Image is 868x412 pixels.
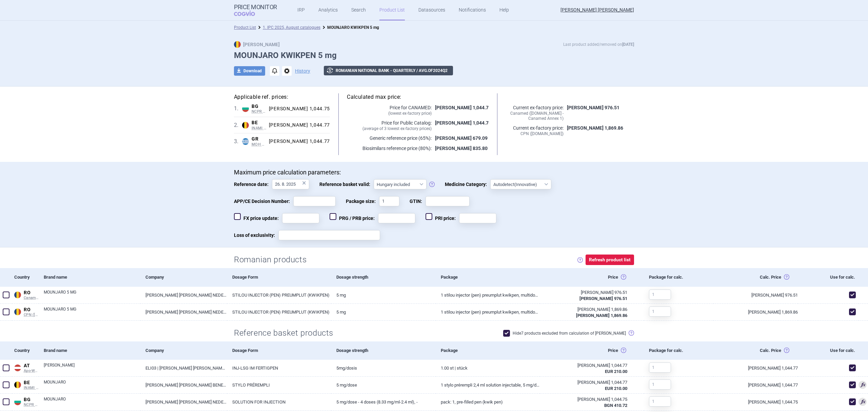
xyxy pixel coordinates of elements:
[39,341,140,360] div: Brand name
[576,313,627,318] strong: [PERSON_NAME] 1,869.86
[435,135,488,141] strong: [PERSON_NAME] 679.09
[713,268,798,286] div: Calc. Price
[44,362,140,374] a: [PERSON_NAME]
[445,179,490,189] span: Medicine Category:
[39,268,140,286] div: Brand name
[436,304,540,320] a: 1 stilou injector (pen) preumplut KwikPen, multidoză (5 mg/0,6 ml/doză)
[798,341,859,360] div: Use for calc.
[327,25,379,30] strong: MOUNJARO KWIKPEN 5 mg
[859,398,867,406] span: Used for calculation
[234,11,264,16] span: COGVIO
[320,24,379,31] li: MOUNJARO KWIKPEN 5 mg
[234,42,280,47] strong: [PERSON_NAME]
[266,138,330,145] div: [PERSON_NAME] 1,044.77
[24,386,39,390] span: INAMI RPS
[331,341,435,360] div: Dosage strength
[24,313,39,317] span: CPN ([DOMAIN_NAME])
[266,122,330,128] div: [PERSON_NAME] 1,044.77
[266,106,330,112] div: [PERSON_NAME] 1,044.75
[140,394,227,410] a: [PERSON_NAME] [PERSON_NAME] NEDERLAND B.V, [GEOGRAPHIC_DATA]
[234,51,634,60] h1: MOUNJARO KWIKPEN 5 mg
[252,142,266,147] span: MOH PS
[234,327,339,339] h2: Reference basket products
[506,131,564,136] span: CPN ([DOMAIN_NAME])
[436,287,540,303] a: 1 stilou injector (pen) preumplut KwikPen, multidoza (5 mg/0,6ml/doza) (2 ani)
[347,126,432,131] span: ( average of 3 lowest ex-factory prices )
[24,307,39,313] span: RO
[347,111,432,116] span: ( lowest ex-factory price )
[545,379,627,392] abbr: Ex-Factory without VAT from source
[436,268,540,286] div: Package
[234,121,242,129] span: 2 .
[331,394,435,410] a: 5 mg/dose - 4 doses (8.33 mg/ml-2.4 ml), -
[140,268,227,286] div: Company
[44,379,140,391] a: MOUNJARO
[14,292,21,298] img: Romania
[436,377,540,393] a: 1 stylo prérempli 2,4 mL solution injectable, 5 mg/dose
[24,380,39,386] span: BE
[234,179,272,189] span: Reference date:
[436,360,540,376] a: 1.00 ST | Stück
[252,104,266,110] span: BG
[563,41,634,48] p: Last product added/removed on
[234,4,277,17] a: Price MonitorCOGVIO
[545,306,627,319] abbr: Ex-Factory without VAT from source
[545,289,627,296] div: [PERSON_NAME] 976.51
[252,109,266,114] span: NCPR PRED
[140,287,227,303] a: [PERSON_NAME] [PERSON_NAME] NEDERLAND B.V. - [GEOGRAPHIC_DATA]
[227,268,331,286] div: Dosage Form
[331,360,435,376] a: 5MG/DOSIS
[227,287,331,303] a: STILOU INJECTOR (PEN) PREUMPLUT (KWIKPEN)
[234,230,278,240] span: Loss of exclusivity:
[604,403,627,408] strong: BGN 410.72
[44,306,140,318] a: MOUNJARO 5 MG
[234,24,256,31] li: Product List
[278,230,380,240] input: Loss of exclusivity:
[24,290,39,296] span: RO
[426,196,470,206] input: GTIN:
[242,122,249,129] img: Belgium
[347,145,432,152] p: Biosimilars reference price (80%):
[44,289,140,301] a: MOUNJARO 5 MG
[545,362,627,369] div: [PERSON_NAME] 1,044.77
[506,111,564,121] span: Canamed ([DOMAIN_NAME] - Canamed Annex 1)
[347,135,432,142] p: Generic reference price (65%):
[140,377,227,393] a: [PERSON_NAME] [PERSON_NAME] BENELUX
[713,304,798,320] a: [PERSON_NAME] 1,869.86
[234,254,307,265] h2: Romanian products
[435,105,491,110] strong: [PERSON_NAME] 1,044.75
[490,179,551,189] select: Medicine Category:
[12,395,39,407] a: BGBGNCPR PRED
[649,362,671,373] input: 1
[234,4,277,11] strong: Price Monitor
[234,93,330,101] h5: Applicable ref. prices:
[295,69,310,73] button: History
[459,213,496,223] input: PRI price:
[622,42,634,47] strong: [DATE]
[347,93,489,101] h5: Calculated max price:
[503,330,626,337] label: Hide 7 products excluded from calculation of [PERSON_NAME]
[12,341,39,360] div: Country
[14,308,21,315] img: Romania
[713,360,798,376] a: [PERSON_NAME] 1,044.77
[545,396,627,402] div: [PERSON_NAME] 1,044.75
[798,268,859,286] div: Use for calc.
[242,105,249,112] img: Bulgaria
[347,119,432,131] p: Price for Public Catalog:
[234,41,241,48] img: RO
[242,138,249,145] img: Greece
[12,378,39,390] a: BEBEINAMI RPS
[545,379,627,386] div: [PERSON_NAME] 1,044.77
[234,66,265,76] button: Download
[331,268,435,286] div: Dosage strength
[234,196,293,206] span: APP/CE Decision Number:
[12,361,39,373] a: ATATApo-Warenv.III
[436,341,540,360] div: Package
[649,396,671,407] input: 1
[649,379,671,390] input: 1
[24,369,39,373] span: Apo-Warenv.III
[12,305,39,317] a: ROROCPN ([DOMAIN_NAME])
[14,381,21,388] img: Belgium
[302,179,306,187] div: ×
[227,304,331,320] a: STILOU INJECTOR (PEN) PREUMPLUT (KWIKPEN)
